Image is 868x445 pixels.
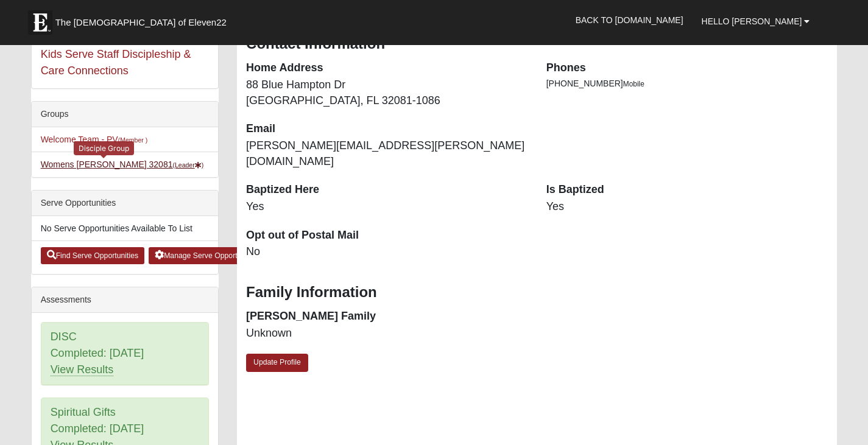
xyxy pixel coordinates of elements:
div: Assessments [32,287,218,313]
h3: Family Information [246,284,828,301]
a: Kids Serve Staff Discipleship & Care Connections [41,48,191,77]
a: Womens [PERSON_NAME] 32081(Leader) [41,159,204,169]
dt: Home Address [246,60,528,76]
a: Hello [PERSON_NAME] [693,6,819,37]
div: Serve Opportunities [32,191,218,216]
dd: Unknown [246,326,528,342]
small: (Leader ) [172,161,203,169]
span: The [DEMOGRAPHIC_DATA] of Eleven22 [55,16,227,29]
a: Manage Serve Opportunities [149,247,265,264]
img: Eleven22 logo [28,10,52,35]
dd: Yes [246,199,528,215]
dt: Is Baptized [546,182,828,198]
li: [PHONE_NUMBER] [546,77,828,90]
a: The [DEMOGRAPHIC_DATA] of Eleven22 [22,4,266,35]
a: View Results [51,363,114,376]
li: No Serve Opportunities Available To List [32,216,218,241]
dd: 88 Blue Hampton Dr [GEOGRAPHIC_DATA], FL 32081-1086 [246,77,528,108]
span: Hello [PERSON_NAME] [702,16,802,26]
dt: Phones [546,60,828,76]
a: Back to [DOMAIN_NAME] [566,5,693,35]
a: Update Profile [246,354,308,371]
dd: [PERSON_NAME][EMAIL_ADDRESS][PERSON_NAME][DOMAIN_NAME] [246,138,528,169]
small: (Member ) [118,136,147,144]
dd: Yes [546,199,828,215]
span: Mobile [623,80,644,88]
dt: Email [246,121,528,137]
div: Disciple Group [74,141,134,155]
a: Welcome Team - PV(Member ) [41,135,148,144]
dt: Opt out of Postal Mail [246,228,528,244]
dd: No [246,244,528,260]
dt: [PERSON_NAME] Family [246,309,528,324]
div: Groups [32,102,218,127]
div: DISC Completed: [DATE] [41,323,208,385]
a: Find Serve Opportunities [41,247,145,264]
dt: Baptized Here [246,182,528,198]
